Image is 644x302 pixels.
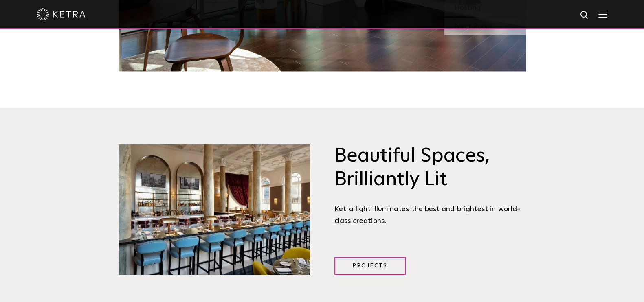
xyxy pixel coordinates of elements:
div: Ketra light illuminates the best and brightest in world-class creations. [334,204,526,227]
img: search icon [580,10,590,20]
a: Projects [334,257,406,275]
img: ketra-logo-2019-white [37,8,86,20]
h3: Beautiful Spaces, Brilliantly Lit [334,144,526,191]
img: Hamburger%20Nav.svg [598,10,607,18]
img: Brilliantly Lit@2x [119,144,310,275]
